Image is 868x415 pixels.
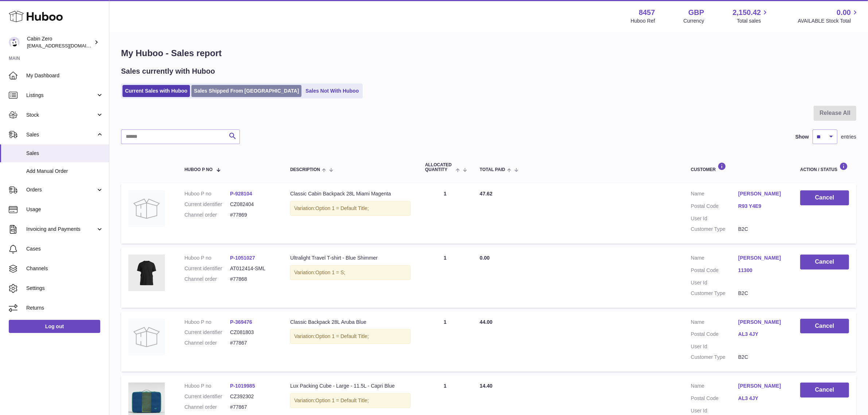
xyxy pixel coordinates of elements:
[9,37,20,48] img: internalAdmin-8457@internal.huboo.com
[122,85,190,97] a: Current Sales with Huboo
[691,319,738,327] dt: Name
[26,168,104,175] span: Add Manual Order
[418,183,472,244] td: 1
[738,190,786,197] a: [PERSON_NAME]
[425,163,454,172] span: ALLOCATED Quantity
[303,85,361,97] a: Sales Not With Huboo
[230,255,255,261] a: P-1051027
[738,226,786,233] dd: B2C
[290,255,410,261] div: Ultralight Travel T-shirt - Blue Shimmer
[738,383,786,389] a: [PERSON_NAME]
[26,226,96,233] span: Invoicing and Payments
[230,393,276,400] dd: CZ392302
[184,340,230,346] dt: Channel order
[480,167,505,172] span: Total paid
[184,393,230,400] dt: Current identifier
[691,279,738,286] dt: User Id
[290,265,410,280] div: Variation:
[26,285,104,292] span: Settings
[480,255,490,261] span: 0.00
[230,191,252,197] a: P-928104
[184,190,230,197] dt: Huboo P no
[691,343,738,350] dt: User Id
[230,201,276,208] dd: CZ082404
[121,47,856,59] h1: My Huboo - Sales report
[184,276,230,283] dt: Channel order
[230,212,276,218] dd: #77869
[691,395,738,404] dt: Postal Code
[733,8,761,18] span: 2,150.42
[691,407,738,414] dt: User Id
[315,397,369,403] span: Option 1 = Default Title;
[738,203,786,210] a: R93 Y4E9
[798,8,859,24] a: 0.00 AVAILABLE Stock Total
[800,190,849,205] button: Cancel
[290,167,320,172] span: Description
[841,133,856,140] span: entries
[9,320,100,333] a: Log out
[128,190,165,227] img: no-photo.jpg
[27,35,93,49] div: Cabin Zero
[290,319,410,326] div: Classic Backpack 28L Aruba Blue
[26,150,104,157] span: Sales
[738,331,786,338] a: AL3 4JY
[800,255,849,269] button: Cancel
[691,203,738,212] dt: Postal Code
[798,18,859,24] span: AVAILABLE Stock Total
[800,319,849,334] button: Cancel
[290,383,410,389] div: Lux Packing Cube - Large - 11.5L - Capri Blue
[184,404,230,411] dt: Channel order
[480,319,493,325] span: 44.00
[631,18,655,24] div: Huboo Ref
[230,276,276,283] dd: #77868
[691,383,738,391] dt: Name
[230,329,276,336] dd: CZ081803
[184,383,230,389] dt: Huboo P no
[230,404,276,411] dd: #77867
[26,245,104,252] span: Cases
[691,354,738,361] dt: Customer Type
[738,290,786,297] dd: B2C
[691,190,738,199] dt: Name
[738,395,786,402] a: AL3 4JY
[26,265,104,272] span: Channels
[691,331,738,340] dt: Postal Code
[800,162,849,172] div: Action / Status
[26,112,96,119] span: Stock
[26,131,96,138] span: Sales
[480,191,493,197] span: 47.62
[26,72,104,79] span: My Dashboard
[230,383,255,389] a: P-1019985
[184,329,230,336] dt: Current identifier
[191,85,301,97] a: Sales Shipped From [GEOGRAPHIC_DATA]
[128,255,165,291] img: TSHIRT_SIZE_L_Model_54_Absolute_Black_FRONT_7320372a-c6cc-45a2-b88d-e6139f4a9e3e.jpg
[795,133,809,140] label: Show
[26,206,104,213] span: Usage
[480,383,493,389] span: 14.40
[184,255,230,261] dt: Huboo P no
[184,201,230,208] dt: Current identifier
[738,267,786,274] a: 11300
[691,162,786,172] div: Customer
[26,305,104,311] span: Returns
[230,265,276,272] dd: AT012414-SML
[230,340,276,346] dd: #77867
[184,265,230,272] dt: Current identifier
[290,201,410,216] div: Variation:
[184,167,213,172] span: Huboo P no
[691,255,738,263] dt: Name
[26,186,96,193] span: Orders
[418,311,472,372] td: 1
[315,205,369,211] span: Option 1 = Default Title;
[688,8,704,18] strong: GBP
[691,226,738,233] dt: Customer Type
[27,43,107,49] span: [EMAIL_ADDRESS][DOMAIN_NAME]
[290,329,410,344] div: Variation:
[738,255,786,261] a: [PERSON_NAME]
[737,18,769,24] span: Total sales
[290,393,410,408] div: Variation:
[691,215,738,222] dt: User Id
[691,290,738,297] dt: Customer Type
[230,319,252,325] a: P-369476
[639,8,655,18] strong: 8457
